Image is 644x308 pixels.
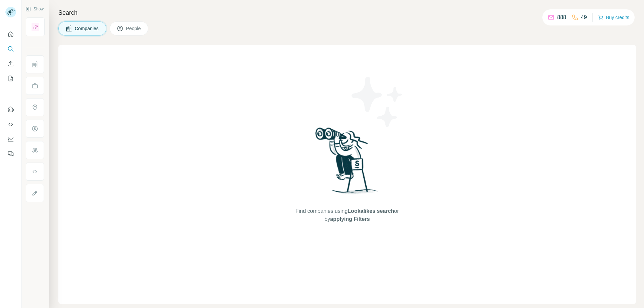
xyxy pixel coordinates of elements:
span: People [126,25,142,32]
button: My lists [5,72,16,84]
button: Dashboard [5,133,16,145]
button: Quick start [5,28,16,40]
span: applying Filters [330,216,370,222]
button: Use Surfe API [5,118,16,130]
button: Use Surfe on LinkedIn [5,104,16,116]
span: Companies [75,25,99,32]
button: Search [5,43,16,55]
p: 49 [581,13,587,21]
p: 888 [557,13,566,21]
button: Show [21,4,48,14]
span: Find companies using or by [293,207,401,223]
img: Surfe Illustration - Stars [347,72,408,132]
button: Feedback [5,148,16,160]
button: Buy credits [598,13,629,22]
span: Lookalikes search [347,208,394,214]
button: Enrich CSV [5,58,16,70]
h4: Search [58,8,636,17]
img: Surfe Illustration - Woman searching with binoculars [312,126,382,200]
